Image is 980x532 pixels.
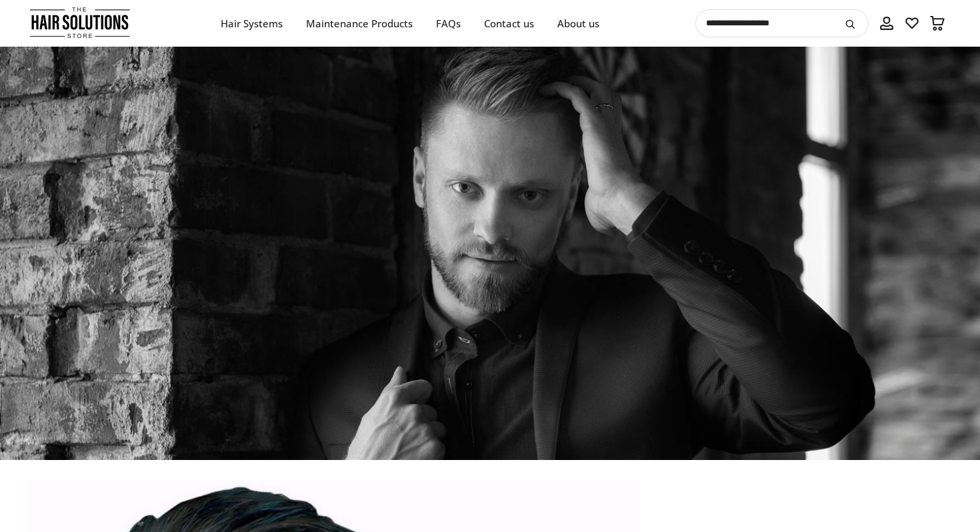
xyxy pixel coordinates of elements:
[30,4,130,41] img: The Hair Solutions Store
[209,15,295,32] a: Hair Systems
[295,15,425,32] a: Maintenance Products
[546,15,611,32] a: About us
[425,15,473,32] a: FAQs
[473,15,546,32] a: Contact us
